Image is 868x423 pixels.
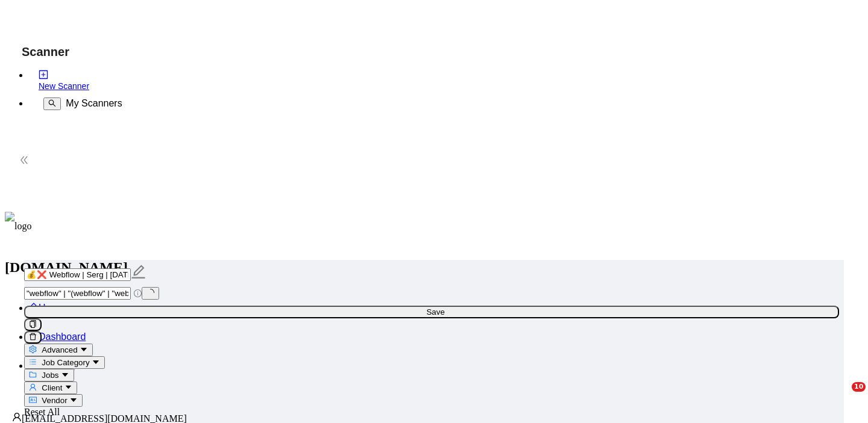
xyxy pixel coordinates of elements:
[29,70,174,91] li: New Scanner
[29,332,86,342] a: dashboardDashboard
[24,344,93,356] button: settingAdvancedcaret-down
[48,99,56,107] span: search
[29,371,37,378] span: folder
[43,97,61,110] button: search
[39,81,89,91] span: New Scanner
[69,396,77,404] span: caret-down
[12,45,79,67] span: Scanner
[29,303,64,313] a: homeHome
[29,91,174,120] li: My Scanners
[29,383,37,391] span: user
[24,369,74,381] button: folderJobscaret-down
[24,287,131,300] input: Search Freelance Jobs...
[131,264,146,280] span: edit
[39,303,64,313] span: Home
[24,318,42,331] button: copy
[24,381,77,394] button: userClientcaret-down
[12,412,22,422] span: user
[39,360,75,371] span: Scanner
[42,383,62,392] span: Client
[39,70,174,91] a: New Scanner
[134,289,142,297] span: info-circle
[29,303,39,312] span: home
[18,155,30,167] span: double-left
[80,345,87,353] span: caret-down
[852,382,866,392] span: 10
[39,70,48,79] span: plus-square
[24,268,131,281] input: Scanner name...
[29,360,75,371] a: searchScanner
[5,212,31,241] img: logo
[29,396,37,404] span: idcard
[24,356,105,369] button: barsJob Categorycaret-down
[66,98,122,109] span: My Scanners
[42,371,58,380] span: Jobs
[64,383,72,391] span: caret-down
[426,307,444,316] span: Save
[827,382,856,411] iframe: Intercom live chat
[61,371,69,378] span: caret-down
[24,306,839,318] button: Save
[24,394,83,407] button: idcardVendorcaret-down
[29,345,37,353] span: setting
[29,320,37,328] span: copy
[42,345,77,354] span: Advanced
[145,288,156,299] span: loading
[24,331,42,344] button: delete
[29,333,37,341] span: delete
[12,392,22,401] img: upwork-logo.png
[29,358,37,366] span: bars
[24,407,60,417] a: Reset All
[42,396,67,405] span: Vendor
[92,358,99,366] span: caret-down
[5,253,863,282] h1: [DOMAIN_NAME]
[39,332,86,342] span: Dashboard
[42,358,89,367] span: Job Category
